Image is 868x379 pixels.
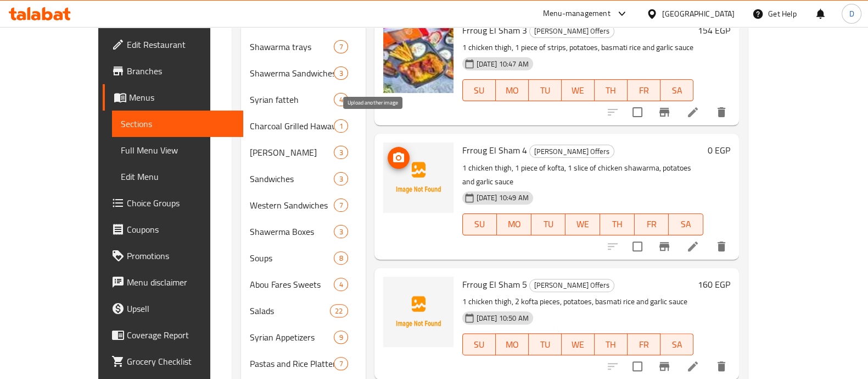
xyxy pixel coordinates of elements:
[501,216,527,232] span: MO
[472,59,533,69] span: [DATE] 10:47 AM
[565,213,600,235] button: WE
[334,200,347,211] span: 7
[698,23,730,38] h6: 154 EGP
[686,106,699,119] a: Edit menu item
[241,113,366,139] div: Charcoal Grilled Hawawshi1
[462,213,497,235] button: SU
[250,146,334,159] span: [PERSON_NAME]
[626,355,649,378] span: Select to update
[241,139,366,166] div: [PERSON_NAME]3
[250,278,334,291] span: Abou Fares Sweets
[530,145,614,158] span: [PERSON_NAME] Offers
[112,163,243,190] a: Edit Menu
[334,278,348,291] div: items
[334,42,347,52] span: 7
[112,137,243,163] a: Full Menu View
[334,67,348,80] div: items
[467,83,491,98] span: SU
[628,79,660,101] button: FR
[127,302,234,315] span: Upsell
[462,41,693,54] p: 1 chicken thigh, 1 piece of strips, potatoes, basmati rice and garlic sauce
[566,337,590,353] span: WE
[529,145,614,158] div: Froug Elsham Offers
[566,83,590,98] span: WE
[121,170,234,183] span: Edit Menu
[497,213,531,235] button: MO
[708,142,730,158] h6: 0 EGP
[121,144,234,157] span: Full Menu View
[626,235,649,258] span: Select to update
[626,101,649,124] span: Select to update
[241,350,366,377] div: Pastas and Rice Platters7
[334,279,347,290] span: 4
[388,147,410,169] button: upload picture
[708,233,735,260] button: delete
[250,331,334,344] span: Syrian Appetizers
[250,251,334,265] span: Soups
[334,227,347,237] span: 3
[127,355,234,368] span: Grocery Checklist
[127,276,234,289] span: Menu disclaimer
[103,322,243,348] a: Coverage Report
[127,38,234,51] span: Edit Restaurant
[103,84,243,111] a: Menus
[462,79,496,101] button: SU
[673,216,699,232] span: SA
[103,216,243,243] a: Coupons
[533,337,557,353] span: TU
[250,119,334,133] span: Charcoal Grilled Hawawshi
[250,67,334,80] div: Shawerma Sandwiches
[334,146,348,159] div: items
[500,337,524,353] span: MO
[632,83,656,98] span: FR
[530,279,614,292] span: [PERSON_NAME] Offers
[250,172,334,185] span: Sandwiches
[686,360,699,373] a: Edit menu item
[334,174,347,184] span: 3
[334,331,348,344] div: items
[698,277,730,292] h6: 160 EGP
[241,245,366,271] div: Soups8
[334,359,347,369] span: 7
[250,199,334,212] div: Western Sandwiches
[496,79,529,101] button: MO
[127,249,234,262] span: Promotions
[250,146,334,159] div: Abou Fares Maria Meals
[562,333,595,355] button: WE
[462,276,527,293] span: Frroug El Sham 5
[334,332,347,343] span: 9
[103,243,243,269] a: Promotions
[665,337,689,353] span: SA
[334,121,347,131] span: 1
[530,25,614,37] span: [PERSON_NAME] Offers
[103,190,243,216] a: Choice Groups
[708,99,735,125] button: delete
[331,306,347,316] span: 22
[543,7,611,20] div: Menu-management
[250,357,334,370] span: Pastas and Rice Platters
[462,333,496,355] button: SU
[250,225,334,238] div: Shawerma Boxes
[127,328,234,342] span: Coverage Report
[129,91,234,104] span: Menus
[127,64,234,78] span: Branches
[334,95,347,105] span: 4
[472,313,533,323] span: [DATE] 10:50 AM
[570,216,596,232] span: WE
[250,304,331,317] span: Salads
[595,333,628,355] button: TH
[241,60,366,86] div: Shawerma Sandwiches3
[334,199,348,212] div: items
[241,166,366,192] div: Sandwiches3
[334,253,347,263] span: 8
[334,172,348,185] div: items
[651,233,677,260] button: Branch-specific-item
[383,277,453,347] img: Frroug El Sham 5
[462,161,703,189] p: 1 chicken thigh, 1 piece of kofta, 1 slice of chicken shawarma, potatoes and garlic sauce
[669,213,703,235] button: SA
